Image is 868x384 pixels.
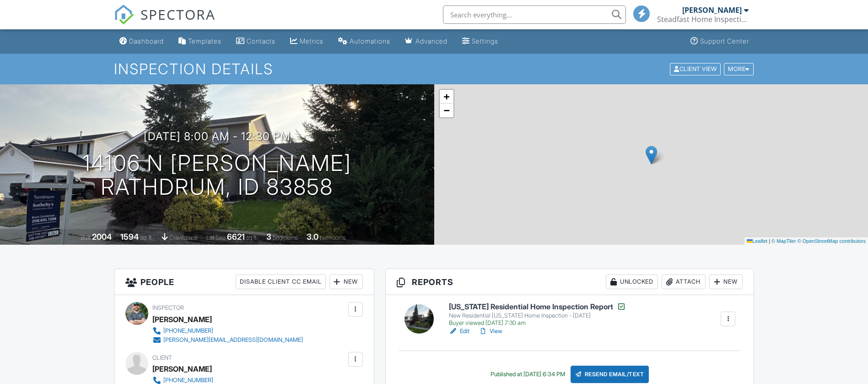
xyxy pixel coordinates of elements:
[449,319,626,327] div: Buyer viewed [DATE] 7:30 am
[266,232,271,241] div: 3
[440,104,453,117] a: Zoom out
[140,5,216,24] span: SPECTORA
[163,336,303,344] div: [PERSON_NAME][EMAIL_ADDRESS][DOMAIN_NAME]
[700,37,749,45] div: Support Center
[458,33,502,50] a: Settings
[443,5,626,24] input: Search everything...
[140,234,153,241] span: sq. ft.
[401,33,451,50] a: Advanced
[449,312,626,319] div: New Residential [US_STATE] Home Inspection - [DATE]
[350,37,390,45] div: Automations
[227,232,245,241] div: 6621
[682,5,742,15] div: [PERSON_NAME]
[771,238,796,244] a: © MapTiler
[152,335,303,345] a: [PERSON_NAME][EMAIL_ADDRESS][DOMAIN_NAME]
[114,61,755,77] h1: Inspection Details
[247,37,275,45] div: Contacts
[129,37,164,45] div: Dashboard
[307,232,318,241] div: 3.0
[747,238,767,244] a: Leaflet
[472,37,498,45] div: Settings
[188,37,221,45] div: Templates
[300,37,323,45] div: Metrics
[669,65,723,72] a: Client View
[798,238,866,244] a: © OpenStreetMap contributors
[152,326,303,335] a: [PHONE_NUMBER]
[320,234,346,241] span: bathrooms
[449,302,626,327] a: [US_STATE] Residential Home Inspection Report New Residential [US_STATE] Home Inspection - [DATE]...
[175,33,225,50] a: Templates
[449,327,469,336] a: Edit
[646,146,657,165] img: Marker
[81,234,91,241] span: Built
[479,327,502,336] a: View
[206,234,226,241] span: Lot Size
[144,130,291,143] h3: [DATE] 8:00 am - 12:30 pm
[232,33,279,50] a: Contacts
[114,269,374,295] h3: People
[120,232,139,241] div: 1594
[386,269,754,295] h3: Reports
[116,33,167,50] a: Dashboard
[687,33,753,50] a: Support Center
[415,37,447,45] div: Advanced
[606,274,658,289] div: Unlocked
[114,5,134,25] img: The Best Home Inspection Software - Spectora
[670,63,721,75] div: Client View
[236,274,326,289] div: Disable Client CC Email
[662,274,706,289] div: Attach
[273,234,298,241] span: bedrooms
[769,238,770,244] span: |
[443,91,449,102] span: +
[286,33,327,50] a: Metrics
[152,304,184,311] span: Inspector
[334,33,394,50] a: Automations (Basic)
[92,232,112,241] div: 2004
[491,371,565,378] div: Published at [DATE] 6:34 PM
[163,327,213,335] div: [PHONE_NUMBER]
[152,362,212,376] div: [PERSON_NAME]
[329,274,363,289] div: New
[163,377,213,384] div: [PHONE_NUMBER]
[152,354,172,361] span: Client
[724,63,754,75] div: More
[82,151,351,200] h1: 14106 N [PERSON_NAME] Rathdrum, ID 83858
[169,234,198,241] span: crawlspace
[443,104,449,116] span: −
[571,366,649,383] div: Resend Email/Text
[709,274,743,289] div: New
[449,302,626,311] h6: [US_STATE] Residential Home Inspection Report
[657,15,749,24] div: Steadfast Home Inspection INW
[440,90,453,104] a: Zoom in
[152,313,212,326] div: [PERSON_NAME]
[114,12,216,32] a: SPECTORA
[246,234,258,241] span: sq.ft.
